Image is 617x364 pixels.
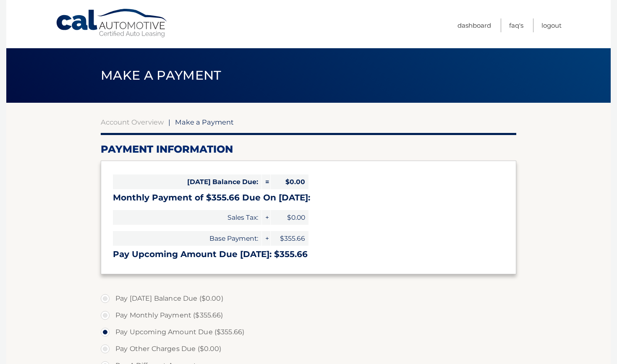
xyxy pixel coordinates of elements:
label: Pay Upcoming Amount Due ($355.66) [101,324,516,341]
label: Pay Other Charges Due ($0.00) [101,341,516,357]
h2: Payment Information [101,143,516,156]
span: Make a Payment [101,68,221,83]
span: Sales Tax: [113,210,261,225]
span: Base Payment: [113,231,261,246]
span: + [262,231,270,246]
h3: Pay Upcoming Amount Due [DATE]: $355.66 [113,249,504,260]
span: = [262,174,270,189]
span: Make a Payment [175,118,234,126]
a: Cal Automotive [55,8,169,38]
a: Dashboard [458,18,491,32]
label: Pay [DATE] Balance Due ($0.00) [101,290,516,307]
a: Logout [541,18,562,32]
h3: Monthly Payment of $355.66 Due On [DATE]: [113,192,504,203]
span: $355.66 [271,231,308,246]
span: | [168,118,170,126]
a: Account Overview [101,118,164,126]
span: $0.00 [271,210,308,225]
span: $0.00 [271,174,308,189]
a: FAQ's [509,18,523,32]
span: + [262,210,270,225]
span: [DATE] Balance Due: [113,174,261,189]
label: Pay Monthly Payment ($355.66) [101,307,516,324]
